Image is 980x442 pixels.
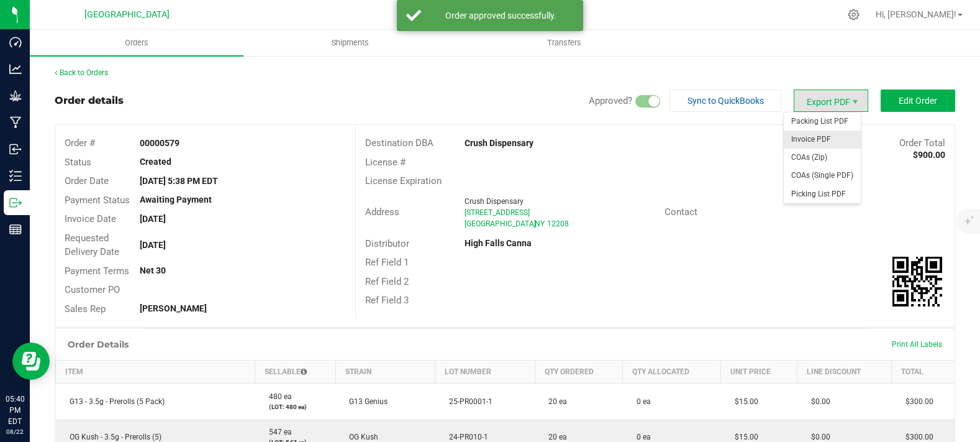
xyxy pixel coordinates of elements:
h1: Order Details [68,339,129,349]
li: COAs (Single PDF) [784,167,861,185]
span: Order # [65,137,95,149]
p: 08/22 [6,427,24,436]
qrcode: 00000579 [892,257,942,306]
li: Packing List PDF [784,113,861,131]
span: G13 Genius [343,397,388,406]
span: OG Kush - 3.5g - Prerolls (5) [63,433,161,441]
span: Order Date [65,175,109,186]
span: [GEOGRAPHIC_DATA] [84,9,170,20]
th: Item [56,361,255,384]
div: Order approved successfully. [428,9,574,22]
inline-svg: Manufacturing [9,116,22,129]
button: Edit Order [881,90,955,112]
strong: [PERSON_NAME] [140,303,207,313]
span: Sync to QuickBooks [687,96,764,106]
strong: Net 30 [140,265,166,275]
span: [STREET_ADDRESS] [465,208,530,217]
inline-svg: Grow [9,90,22,102]
span: Customer PO [65,284,120,295]
span: [GEOGRAPHIC_DATA] [465,219,536,228]
p: (LOT: 480 ea) [263,402,329,412]
th: Qty Ordered [535,361,622,384]
span: 0 ea [630,433,651,441]
th: Line Discount [797,361,892,384]
span: Transfers [530,37,598,48]
span: Hi, [PERSON_NAME]! [876,9,956,19]
span: 547 ea [263,428,292,436]
span: Print All Labels [892,340,942,349]
span: 0 ea [630,397,651,406]
span: 12208 [547,219,569,228]
span: Orders [108,37,165,48]
a: Shipments [243,30,457,56]
span: Sales Rep [65,303,106,315]
span: Distributor [365,238,409,249]
span: Payment Terms [65,265,129,277]
span: G13 - 3.5g - Prerolls (5 Pack) [63,397,165,406]
span: $15.00 [728,433,758,441]
th: Unit Price [721,361,797,384]
span: Requested Delivery Date [65,233,119,258]
span: Shipments [315,37,386,48]
span: Ref Field 1 [365,257,409,268]
a: Transfers [458,30,671,56]
strong: [DATE] [140,240,166,250]
span: NY [535,219,545,228]
span: $0.00 [805,397,830,406]
p: 05:40 PM EDT [6,394,24,427]
strong: [DATE] 5:38 PM EDT [140,176,218,186]
span: 24-PR010-1 [443,433,488,441]
span: Destination DBA [365,137,433,149]
span: 25-PR0001-1 [443,397,492,406]
strong: 00000579 [140,138,179,148]
span: Ref Field 3 [365,295,409,306]
span: License # [365,157,406,168]
strong: Created [140,157,171,167]
th: Qty Allocated [623,361,721,384]
inline-svg: Reports [9,223,22,236]
th: Sellable [255,361,336,384]
th: Total [892,361,955,384]
li: Picking List PDF [784,185,861,203]
button: Sync to QuickBooks [669,90,781,112]
span: 20 ea [542,433,567,441]
span: Ref Field 2 [365,276,409,287]
span: $300.00 [899,433,933,441]
span: $0.00 [805,433,830,441]
strong: High Falls Canna [465,238,532,248]
inline-svg: Analytics [9,63,22,75]
li: Invoice PDF [784,131,861,149]
div: Manage settings [846,9,861,21]
span: Status [65,157,91,168]
strong: Awaiting Payment [140,195,212,205]
inline-svg: Dashboard [9,36,22,48]
strong: [DATE] [140,214,166,224]
span: OG Kush [343,433,378,441]
strong: $900.00 [913,150,945,160]
strong: Crush Dispensary [465,138,533,148]
span: Edit Order [899,96,937,106]
span: 20 ea [542,397,567,406]
span: Crush Dispensary [465,197,524,206]
span: Order Total [899,137,945,149]
a: Orders [30,30,243,56]
div: Order details [55,93,124,108]
span: $300.00 [899,397,933,406]
span: , [533,219,535,228]
span: 480 ea [263,392,292,401]
th: Strain [335,361,435,384]
li: COAs (Zip) [784,149,861,167]
span: $15.00 [728,397,758,406]
th: Lot Number [435,361,535,384]
iframe: Resource center [12,343,50,380]
li: Export PDF [794,90,868,112]
span: Payment Status [65,195,130,206]
span: Contact [665,206,697,218]
span: Address [365,206,399,218]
